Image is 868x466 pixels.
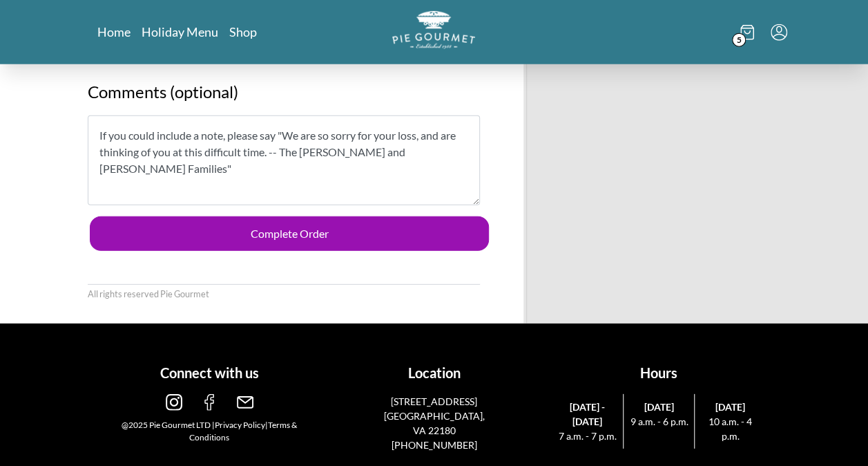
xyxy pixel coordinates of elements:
[229,24,257,40] a: Shop
[237,400,253,413] a: email
[552,362,765,383] h1: Hours
[166,400,182,413] a: instagram
[90,216,490,251] button: Complete Order
[380,394,488,438] a: [STREET_ADDRESS][GEOGRAPHIC_DATA], VA 22180
[103,419,316,444] div: @2025 Pie Gourmet LTD | |
[189,420,297,442] a: Terms & Conditions
[88,115,481,205] textarea: If you could include a note, please say "We are so sorry for your loss, and are thinking of you a...
[391,439,476,451] a: [PHONE_NUMBER]
[557,400,617,429] span: [DATE] - [DATE]
[732,33,746,47] span: 5
[142,24,218,40] a: Holiday Menu
[700,414,760,443] span: 10 a.m. - 4 p.m.
[771,24,787,41] button: Menu
[215,420,265,430] a: Privacy Policy
[629,400,688,414] span: [DATE]
[237,394,253,411] img: email
[201,400,218,413] a: facebook
[166,394,182,411] img: instagram
[392,11,475,49] img: logo
[380,409,488,438] p: [GEOGRAPHIC_DATA], VA 22180
[103,362,316,383] h1: Connect with us
[700,400,760,414] span: [DATE]
[557,429,617,443] span: 7 a.m. - 7 p.m.
[88,80,481,115] h2: Comments (optional)
[380,394,488,409] p: [STREET_ADDRESS]
[88,288,209,301] li: All rights reserved Pie Gourmet
[629,414,688,429] span: 9 a.m. - 6 p.m.
[392,11,475,53] a: Logo
[327,362,541,383] h1: Location
[97,24,131,40] a: Home
[201,394,218,411] img: facebook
